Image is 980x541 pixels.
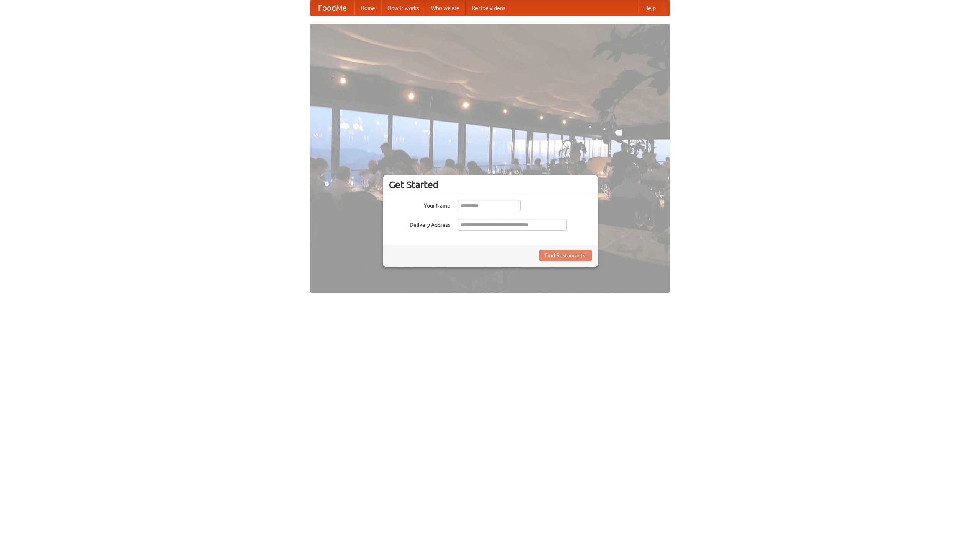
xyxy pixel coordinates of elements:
a: Who we are [425,0,465,16]
label: Delivery Address [389,219,450,229]
a: Recipe videos [465,0,511,16]
label: Your Name [389,200,450,210]
button: Find Restaurants! [539,250,592,261]
h3: Get Started [389,179,592,190]
a: Home [354,0,381,16]
a: How it works [381,0,425,16]
a: FoodMe [310,0,354,16]
a: Help [638,0,662,16]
